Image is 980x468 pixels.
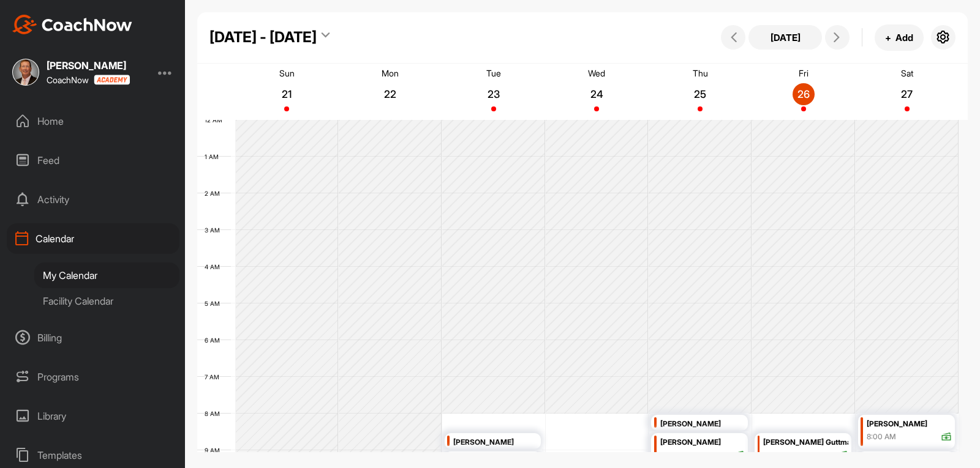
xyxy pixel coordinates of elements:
div: Billing [7,322,179,353]
div: My Calendar [34,262,179,288]
div: [PERSON_NAME] Guttman1 [763,436,848,450]
div: 2 AM [197,190,232,197]
p: 21 [276,88,298,100]
p: 25 [689,88,711,100]
img: CoachNow [12,15,132,34]
p: 26 [793,88,815,100]
button: [DATE] [748,25,822,50]
a: September 24, 2025 [545,64,649,120]
a: September 27, 2025 [855,64,959,120]
span: + [885,31,891,44]
div: Feed [7,145,179,176]
a: September 25, 2025 [649,64,752,120]
p: 22 [379,88,401,100]
p: Thu [693,68,708,78]
a: September 21, 2025 [235,64,339,120]
p: Sat [901,68,913,78]
div: [DATE] - [DATE] [209,26,317,48]
div: [PERSON_NAME] [660,417,745,431]
p: Wed [588,68,605,78]
div: 1 AM [197,153,231,160]
div: 8 AM [197,410,232,417]
div: 3 AM [197,226,232,234]
div: 8:00 AM [867,431,896,442]
div: Programs [7,362,179,392]
div: 12 AM [197,116,235,124]
div: 8:30 AM [763,450,792,461]
div: 9 AM [197,447,232,454]
p: 23 [483,88,505,100]
div: [PERSON_NAME] [453,436,538,450]
p: Fri [799,68,809,78]
div: 5 AM [197,300,232,307]
p: Tue [486,68,501,78]
img: CoachNow acadmey [94,75,130,85]
button: +Add [875,24,924,51]
div: 7 AM [197,373,232,381]
div: 8:30 AM [660,450,689,461]
div: [PERSON_NAME] [867,417,952,431]
div: [PERSON_NAME] [47,61,130,70]
p: 27 [896,88,918,100]
div: CoachNow [47,75,130,85]
div: 4 AM [197,263,232,270]
div: 6 AM [197,336,232,344]
div: Library [7,401,179,431]
div: Facility Calendar [34,288,179,314]
p: 24 [586,88,608,100]
div: Home [7,106,179,136]
a: September 26, 2025 [752,64,856,120]
iframe: Intercom live chat [938,426,968,456]
div: Activity [7,184,179,215]
div: Calendar [7,223,179,254]
a: September 23, 2025 [442,64,545,120]
p: Sun [279,68,295,78]
div: [PERSON_NAME] [660,436,745,450]
p: Mon [382,68,399,78]
img: square_5c67e2a3c3147c27b86610585b90044c.jpg [12,59,39,86]
a: September 22, 2025 [339,64,442,120]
